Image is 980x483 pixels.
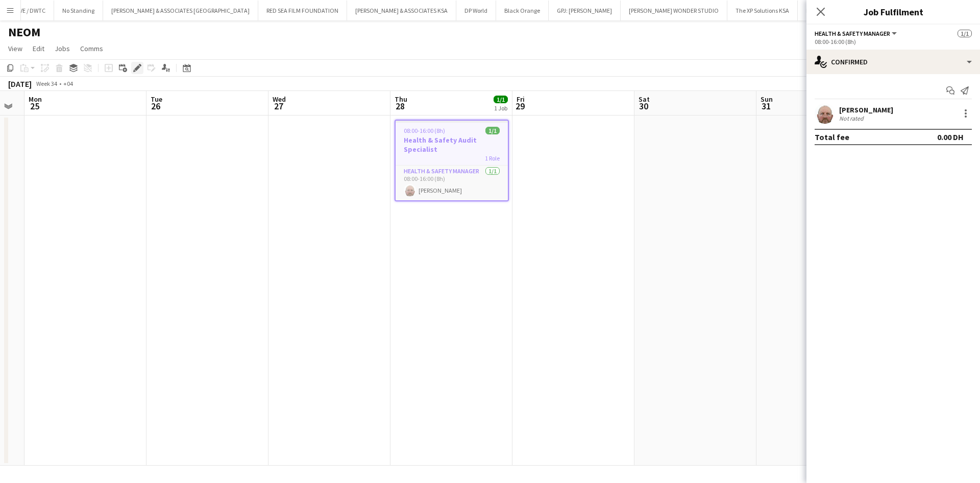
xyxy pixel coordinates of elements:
[395,95,407,104] span: Thu
[549,1,621,20] button: GPJ: [PERSON_NAME]
[34,80,59,87] span: Week 34
[151,95,162,104] span: Tue
[76,42,107,55] a: Comms
[347,1,456,20] button: [PERSON_NAME] & ASSOCIATES KSA
[63,80,73,87] div: +04
[149,100,162,112] span: 26
[637,100,650,112] span: 30
[806,50,980,74] div: Confirmed
[759,100,773,112] span: 31
[404,127,445,134] span: 08:00-16:00 (8h)
[273,95,286,104] span: Wed
[815,132,849,142] div: Total fee
[4,42,27,55] a: View
[815,30,898,37] button: Health & Safety Manager
[515,100,525,112] span: 29
[395,120,509,201] app-job-card: 08:00-16:00 (8h)1/1Health & Safety Audit Specialist1 RoleHealth & Safety Manager1/108:00-16:00 (8...
[621,1,727,20] button: [PERSON_NAME] WONDER STUDIO
[456,1,496,20] button: DP World
[798,1,877,20] button: HQ WORLDWIDE SHOWS
[27,100,42,112] span: 25
[958,30,972,37] span: 1/1
[258,1,347,20] button: RED SEA FILM FOUNDATION
[51,42,74,55] a: Jobs
[33,44,44,53] span: Edit
[517,95,525,104] span: Fri
[494,96,508,103] span: 1/1
[839,114,866,122] div: Not rated
[839,105,893,114] div: [PERSON_NAME]
[29,95,42,104] span: Mon
[103,1,258,20] button: [PERSON_NAME] & ASSOCIATES [GEOGRAPHIC_DATA]
[496,1,549,20] button: Black Orange
[396,166,508,200] app-card-role: Health & Safety Manager1/108:00-16:00 (8h)[PERSON_NAME]
[396,135,508,154] h3: Health & Safety Audit Specialist
[485,154,500,162] span: 1 Role
[815,30,890,37] span: Health & Safety Manager
[761,95,773,104] span: Sun
[55,44,70,53] span: Jobs
[29,42,48,55] a: Edit
[815,38,972,45] div: 08:00-16:00 (8h)
[8,25,40,40] h1: NEOM
[639,95,650,104] span: Sat
[485,127,500,134] span: 1/1
[727,1,798,20] button: The XP Solutions KSA
[8,79,32,89] div: [DATE]
[8,44,22,53] span: View
[54,1,103,20] button: No Standing
[937,132,964,142] div: 0.00 DH
[393,100,407,112] span: 28
[271,100,286,112] span: 27
[494,104,507,112] div: 1 Job
[80,44,103,53] span: Comms
[806,5,980,18] h3: Job Fulfilment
